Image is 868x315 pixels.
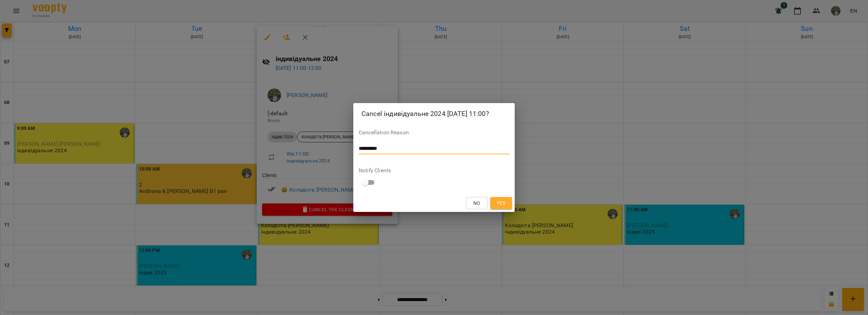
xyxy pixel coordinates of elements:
span: No [473,199,480,207]
span: Yes [497,199,505,207]
button: Yes [490,197,512,209]
button: No [466,197,488,209]
h2: Cancel індивідуальне 2024 [DATE] 11:00? [361,109,507,119]
label: Cancellation Reason [359,130,509,135]
label: Notify Clients [359,168,509,173]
